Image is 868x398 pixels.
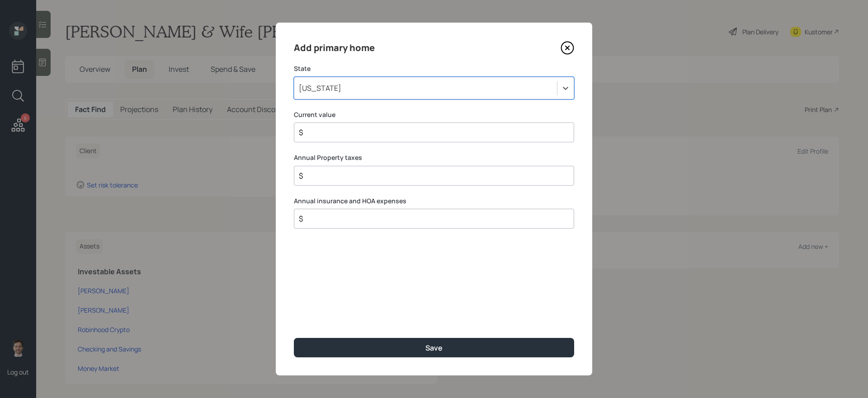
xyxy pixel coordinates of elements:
[294,197,574,206] label: Annual insurance and HOA expenses
[294,110,574,119] label: Current value
[294,64,574,73] label: State
[425,343,443,353] div: Save
[299,83,341,93] div: [US_STATE]
[294,153,574,162] label: Annual Property taxes
[294,338,574,357] button: Save
[294,41,375,55] h4: Add primary home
